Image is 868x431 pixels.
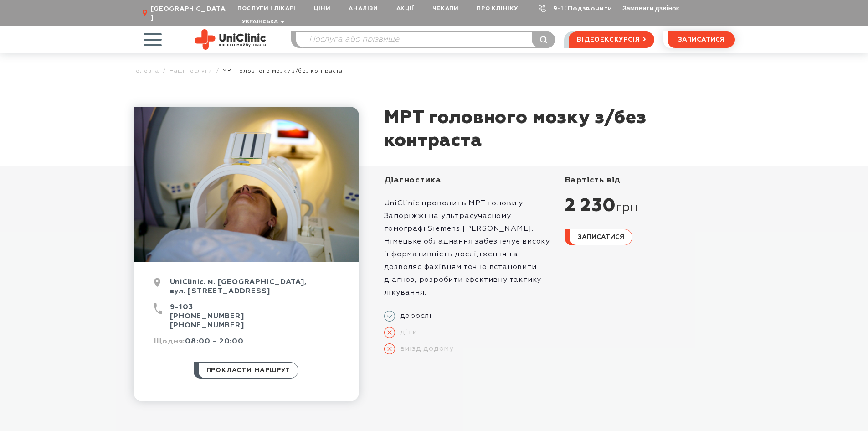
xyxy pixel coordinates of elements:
[222,68,342,74] span: МРТ головного мозку з/без контраста
[395,328,417,337] span: діти
[565,195,735,218] div: 2 230
[577,32,640,47] span: відеоекскурсія
[553,5,573,12] a: 9-103
[565,176,621,184] span: вартість від
[569,31,654,48] a: відеоекскурсія
[240,19,285,26] button: Українська
[154,338,185,345] span: Щодня:
[170,322,244,329] a: [PHONE_NUMBER]
[568,5,612,12] a: Подзвонити
[668,31,735,48] button: записатися
[195,29,266,50] img: Uniclinic
[154,278,339,303] div: UniClinic. м. [GEOGRAPHIC_DATA], вул. [STREET_ADDRESS]
[384,107,735,152] h1: МРТ головного мозку з/без контраста
[395,312,432,321] span: дорослі
[170,313,244,320] a: [PHONE_NUMBER]
[134,68,159,74] a: Головна
[622,5,679,12] button: Замовити дзвінок
[565,229,632,245] button: записатися
[296,32,555,47] input: Послуга або прізвище
[384,197,554,299] p: UniClinic проводить МРТ голови у Запоріжжі на ультрасучасному томографі Siemens [PERSON_NAME]. Ні...
[194,362,299,379] a: прокласти маршрут
[678,36,724,43] span: записатися
[154,337,339,353] div: 08:00 - 20:00
[395,344,454,353] span: виїзд додому
[384,175,554,186] div: Діагностика
[578,234,624,240] span: записатися
[169,68,212,74] a: Наші послуги
[616,200,638,216] span: грн
[206,363,291,378] span: прокласти маршрут
[170,304,193,311] a: 9-103
[242,19,278,25] span: Українська
[151,5,228,21] span: [GEOGRAPHIC_DATA]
